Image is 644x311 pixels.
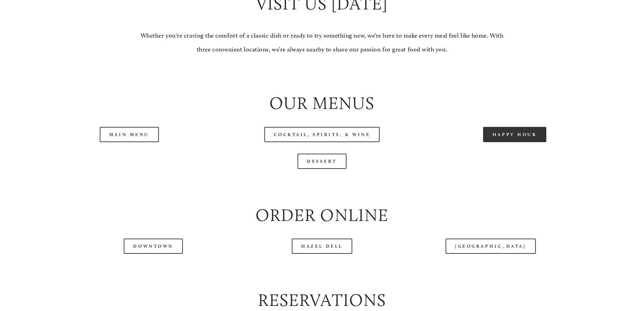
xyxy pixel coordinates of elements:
a: [GEOGRAPHIC_DATA] [446,239,535,254]
a: Dessert [297,154,347,169]
a: Main Menu [100,127,159,142]
h2: Our Menus [39,91,605,115]
a: Hazel Dell [292,239,352,254]
a: Cocktail, Spirits, & Wine [264,127,380,142]
a: Downtown [124,239,183,254]
a: Happy Hour [483,127,547,142]
h2: Order Online [39,203,605,227]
